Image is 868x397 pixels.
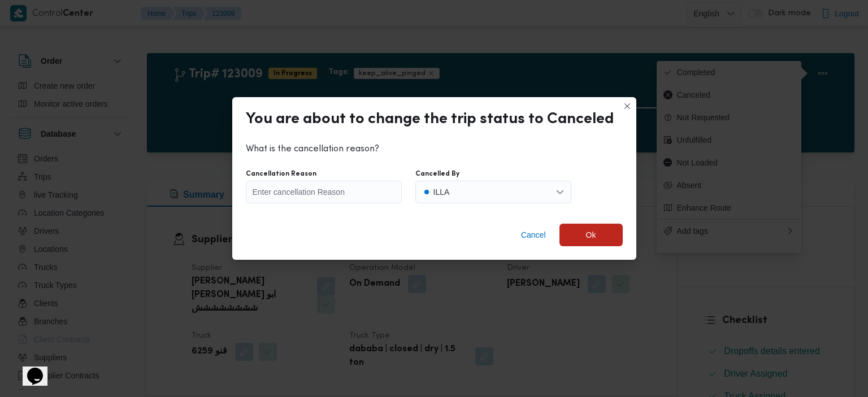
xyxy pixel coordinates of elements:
button: Ok [559,224,623,246]
button: Closes this modal window [620,99,634,113]
div: You are about to change the trip status to Canceled [246,111,614,129]
label: Cancellation Reason [246,169,316,178]
div: ILLA [433,181,450,203]
iframe: chat widget [11,352,47,386]
span: Cancel [521,228,546,242]
label: Cancelled By [415,169,459,178]
span: Ok [586,228,596,242]
button: Cancel [517,224,550,246]
input: Enter cancellation Reason [246,181,402,203]
p: What is the cancellation reason? [246,142,623,156]
button: ILLA [415,181,571,203]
